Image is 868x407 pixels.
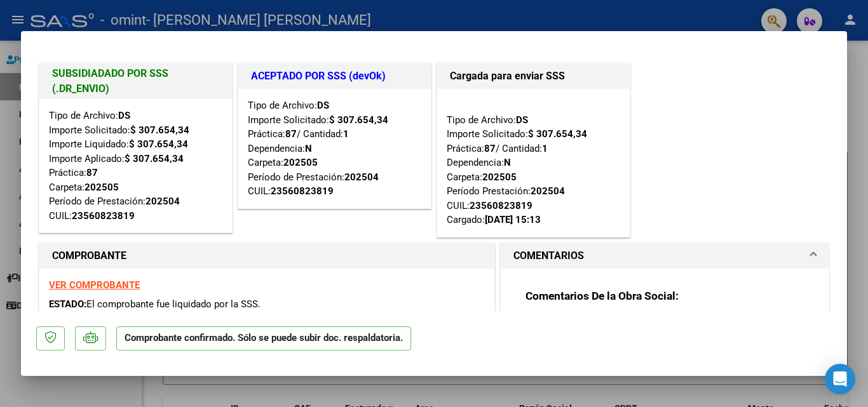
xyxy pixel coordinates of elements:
[542,143,548,154] strong: 1
[516,114,528,126] strong: DS
[49,109,222,223] div: Tipo de Archivo: Importe Solicitado: Importe Liquidado: Importe Aplicado: Práctica: Carpeta: Perí...
[52,66,219,97] h1: SUBSIDIADADO POR SSS (.DR_ENVIO)
[531,185,565,197] strong: 202504
[271,184,334,199] div: 23560823819
[72,209,135,224] div: 23560823819
[501,243,829,269] mat-expansion-panel-header: COMENTARIOS
[283,157,318,168] strong: 202505
[484,143,496,154] strong: 87
[248,98,421,199] div: Tipo de Archivo: Importe Solicitado: Práctica: / Cantidad: Dependencia: Carpeta: Período de Prest...
[485,214,541,225] strong: [DATE] 15:13
[482,171,517,183] strong: 202505
[251,69,418,84] h1: ACEPTADO POR SSS (devOk)
[146,196,180,207] strong: 202504
[528,128,587,140] strong: $ 307.654,34
[450,69,617,84] h1: Cargada para enviar SSS
[317,100,329,111] strong: DS
[52,250,126,262] strong: COMPROBANTE
[305,143,312,154] strong: N
[130,124,189,136] strong: $ 307.654,34
[86,298,261,310] span: El comprobante fue liquidado por la SSS.
[116,326,411,351] p: Comprobante confirmado. Sólo se puede subir doc. respaldatoria.
[447,98,620,227] div: Tipo de Archivo: Importe Solicitado: Práctica: / Cantidad: Dependencia: Carpeta: Período Prestaci...
[285,128,297,140] strong: 87
[513,248,584,264] h1: COMENTARIOS
[343,128,349,140] strong: 1
[504,157,511,168] strong: N
[344,171,379,183] strong: 202504
[825,364,855,394] div: Open Intercom Messenger
[86,167,98,178] strong: 87
[470,199,532,213] div: 23560823819
[125,153,184,164] strong: $ 307.654,34
[49,298,86,310] span: ESTADO:
[85,182,119,193] strong: 202505
[329,114,388,126] strong: $ 307.654,34
[129,138,188,150] strong: $ 307.654,34
[49,279,140,291] a: VER COMPROBANTE
[118,110,130,121] strong: DS
[526,290,679,302] strong: Comentarios De la Obra Social:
